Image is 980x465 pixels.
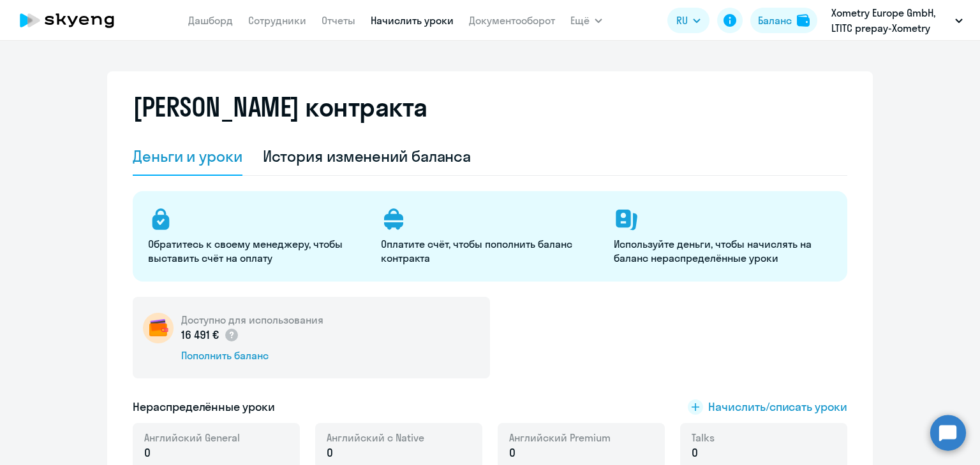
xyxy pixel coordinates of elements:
[133,92,427,122] h2: [PERSON_NAME] контракта
[667,8,709,33] button: RU
[692,445,698,461] span: 0
[381,237,598,265] p: Оплатите счёт, чтобы пополнить баланс контракта
[509,445,516,461] span: 0
[263,146,471,166] div: История изменений баланса
[148,237,366,265] p: Обратитесь к своему менеджеру, чтобы выставить счёт на оплату
[181,313,323,327] h5: Доступно для использования
[371,14,454,27] a: Начислить уроки
[750,8,817,33] button: Балансbalance
[133,146,242,166] div: Деньги и уроки
[181,327,239,343] p: 16 491 €
[188,14,233,27] a: Дашборд
[676,13,688,28] span: RU
[322,14,355,27] a: Отчеты
[708,399,847,415] span: Начислить/списать уроки
[327,431,424,445] span: Английский с Native
[327,445,333,461] span: 0
[570,8,602,33] button: Ещё
[797,14,810,27] img: balance
[144,431,240,445] span: Английский General
[143,313,174,343] img: wallet-circle.png
[831,5,950,36] p: Xometry Europe GmbH, LTITC prepay-Xometry Europe GmbH_Основной
[469,14,555,27] a: Документооборот
[825,5,969,36] button: Xometry Europe GmbH, LTITC prepay-Xometry Europe GmbH_Основной
[758,13,792,28] div: Баланс
[509,431,611,445] span: Английский Premium
[144,445,151,461] span: 0
[570,13,590,28] span: Ещё
[248,14,306,27] a: Сотрудники
[181,348,323,362] div: Пополнить баланс
[614,237,831,265] p: Используйте деньги, чтобы начислять на баланс нераспределённые уроки
[133,399,275,415] h5: Нераспределённые уроки
[692,431,715,445] span: Talks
